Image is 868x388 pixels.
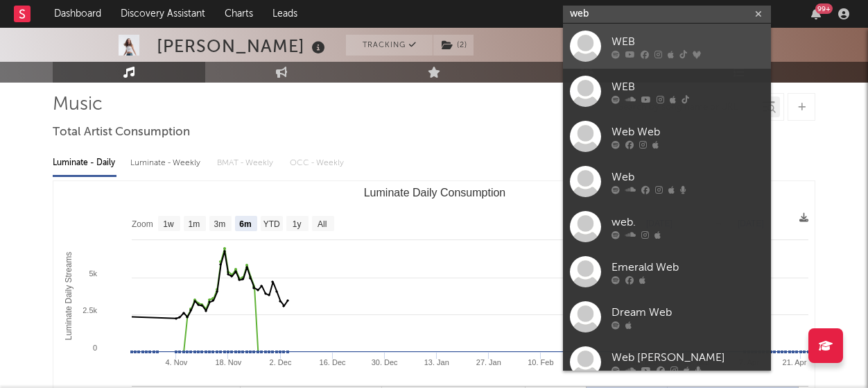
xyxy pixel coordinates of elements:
a: WEB [563,69,771,114]
div: WEB [611,78,764,95]
span: ( 2 ) [433,35,474,56]
text: Luminate Daily Streams [64,252,73,340]
button: Tracking [346,35,433,56]
input: Search for artists [563,6,771,23]
text: 30. Dec [372,358,398,366]
text: Zoom [132,219,153,229]
text: 13. Jan [424,358,449,366]
a: Dream Web [563,294,771,339]
text: 16. Dec [320,358,346,366]
div: Luminate - Daily [53,151,116,175]
div: Emerald Web [611,259,764,276]
div: [PERSON_NAME] [157,35,329,58]
text: 2. Dec [270,358,292,366]
text: 27. Jan [476,358,501,366]
a: web. [563,204,771,249]
text: All [318,219,327,229]
text: 4. Nov [165,358,187,366]
text: 2.5k [83,306,97,314]
div: Web [611,169,764,185]
span: Total Artist Consumption [53,124,190,141]
a: WEB [563,24,771,69]
button: 99+ [811,8,821,19]
div: web. [611,214,764,230]
div: Web Web [611,124,764,140]
a: Web [563,159,771,204]
text: 5k [89,269,97,278]
text: 1w [163,219,174,229]
a: Emerald Web [563,249,771,294]
a: Web [PERSON_NAME] [563,339,771,385]
text: 0 [93,344,97,352]
text: 1y [293,219,302,229]
text: 18. Nov [215,358,241,366]
text: 3m [214,219,226,229]
text: YTD [263,219,280,229]
div: Dream Web [611,304,764,321]
a: Web Web [563,114,771,159]
text: 10. Feb [528,358,553,366]
text: Luminate Daily Consumption [364,187,506,199]
div: WEB [611,33,764,50]
button: (2) [433,35,474,56]
text: 6m [239,219,251,229]
text: 21. Apr [783,358,807,366]
div: Luminate - Weekly [130,151,203,175]
text: 1m [189,219,200,229]
div: Web [PERSON_NAME] [611,349,764,366]
div: 99 + [815,3,833,14]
